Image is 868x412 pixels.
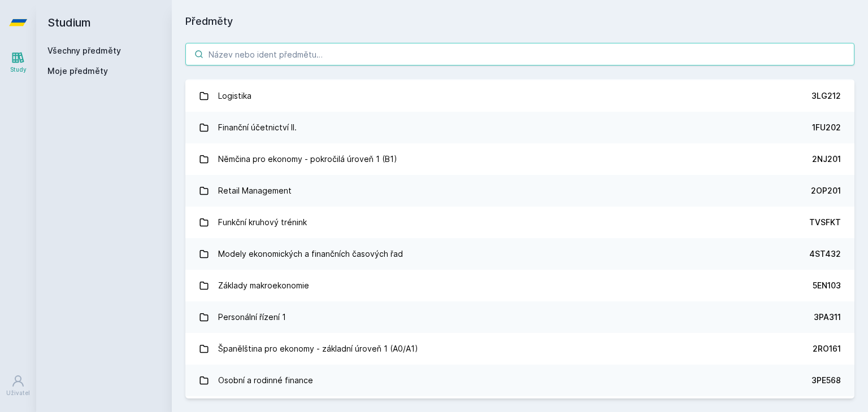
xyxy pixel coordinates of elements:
a: Němčina pro ekonomy - pokročilá úroveň 1 (B1) 2NJ201 [185,143,854,175]
div: 5EN103 [813,280,841,291]
a: Uživatel [2,369,34,403]
h1: Předměty [185,14,854,29]
div: Němčina pro ekonomy - pokročilá úroveň 1 (B1) [218,148,397,170]
div: 4ST432 [809,248,841,260]
a: Personální řízení 1 3PA311 [185,301,854,333]
div: Finanční účetnictví II. [218,116,297,139]
div: 2NJ201 [812,154,841,165]
a: Retail Management 2OP201 [185,175,854,207]
a: Modely ekonomických a finančních časových řad 4ST432 [185,238,854,270]
div: Study [10,65,27,74]
div: Funkční kruhový trénink [218,211,307,234]
a: Všechny předměty [47,46,121,55]
span: Moje předměty [47,65,108,77]
a: Finanční účetnictví II. 1FU202 [185,112,854,143]
a: Základy makroekonomie 5EN103 [185,270,854,301]
div: Logistika [218,85,251,107]
a: Logistika 3LG212 [185,80,854,112]
div: 2RO161 [813,343,841,354]
div: TVSFKT [809,217,841,228]
div: Španělština pro ekonomy - základní úroveň 1 (A0/A1) [218,338,418,360]
a: Španělština pro ekonomy - základní úroveň 1 (A0/A1) 2RO161 [185,333,854,365]
div: 2OP201 [811,185,841,196]
a: Osobní a rodinné finance 3PE568 [185,365,854,396]
a: Study [2,45,34,80]
input: Název nebo ident předmětu… [185,43,854,65]
div: Retail Management [218,179,292,202]
div: 3PA311 [814,312,841,323]
a: Funkční kruhový trénink TVSFKT [185,207,854,238]
div: 3PE568 [811,375,841,386]
div: 3LG212 [811,90,841,102]
div: 1FU202 [812,122,841,133]
div: Modely ekonomických a finančních časových řad [218,243,403,265]
div: Uživatel [6,389,30,397]
div: Personální řízení 1 [218,306,286,328]
div: Osobní a rodinné finance [218,369,313,392]
div: Základy makroekonomie [218,274,309,297]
